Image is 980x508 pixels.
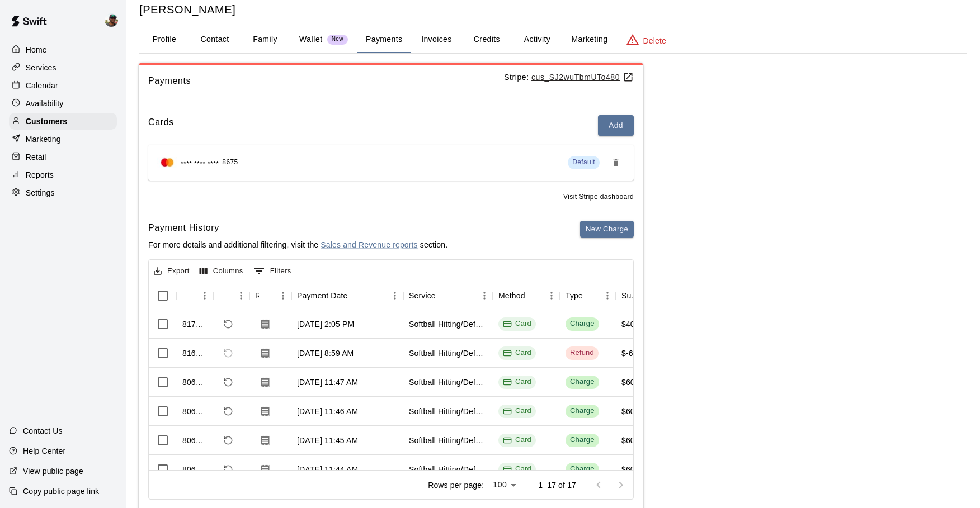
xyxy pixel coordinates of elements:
button: Activity [512,26,562,53]
p: For more details and additional filtering, visit the section. [148,239,447,250]
p: Rows per page: [428,479,484,491]
div: $60.00 [621,464,646,475]
p: Customers [26,116,67,127]
button: Show filters [251,262,294,280]
button: Download Receipt [255,459,275,479]
button: Invoices [411,26,461,53]
span: Payments [148,74,504,88]
button: Select columns [197,263,246,280]
button: Menu [387,287,403,304]
h5: [PERSON_NAME] [139,2,967,17]
div: Service [409,280,436,311]
div: Method [498,280,525,311]
div: Sep 9, 2025, 11:45 AM [297,435,358,446]
div: 817315 [182,319,208,330]
span: Refund payment [219,431,238,450]
img: Ben Boykin [105,13,118,27]
button: Credits [461,26,512,53]
div: Card [503,348,531,358]
span: Refund payment [219,315,238,334]
div: Charge [570,464,595,474]
div: Card [503,377,531,387]
h6: Payment History [148,221,447,235]
button: Profile [139,26,190,53]
button: Sort [182,288,198,303]
button: New Charge [580,221,634,238]
div: Receipt [249,280,291,311]
div: 806544 [182,377,208,388]
div: Sep 15, 2025, 2:05 PM [297,319,354,330]
button: Sort [436,288,451,303]
span: Refund payment [219,460,238,479]
button: Download Receipt [255,430,275,450]
div: Charge [570,319,595,329]
button: Remove [607,154,625,172]
p: Copy public page link [23,486,99,497]
div: Card [503,435,531,445]
a: Settings [9,184,117,201]
p: Availability [26,98,64,109]
button: Family [240,26,290,53]
div: 806536 [182,435,208,446]
button: Contact [190,26,240,53]
p: Services [26,62,56,73]
div: Card [503,464,531,474]
div: 100 [488,477,520,493]
button: Download Receipt [255,343,275,363]
div: 816679 [182,348,208,359]
span: Refund payment [219,402,238,421]
button: Sort [525,288,541,303]
button: Menu [599,287,616,304]
p: 1–17 of 17 [538,479,576,491]
button: Sort [348,288,364,303]
a: Calendar [9,77,117,94]
div: Sep 15, 2025, 8:59 AM [297,348,354,359]
a: Availability [9,95,117,112]
div: Payment Date [297,280,348,311]
button: Sort [259,288,275,303]
div: Receipt [255,280,259,311]
div: Type [566,280,583,311]
div: $-60.00 [621,348,649,359]
div: Services [9,59,117,76]
div: Method [493,280,560,311]
div: $60.00 [621,435,646,446]
div: Card [503,319,531,329]
button: Menu [275,287,291,304]
a: Marketing [9,131,117,148]
p: Delete [643,35,666,46]
button: Menu [196,287,213,304]
div: Ben Boykin [102,9,126,31]
a: Customers [9,113,117,130]
div: 806539 [182,406,208,417]
span: Default [572,158,595,166]
span: 8675 [222,157,238,168]
span: New [327,36,348,43]
div: Softball Hitting/Defense Training: 30 min [409,319,487,330]
div: Card [503,406,531,416]
a: cus_SJ2wuTbmUTo480 [531,73,634,82]
button: Download Receipt [255,401,275,421]
div: $40.00 [621,319,646,330]
a: Retail [9,149,117,165]
a: Home [9,41,117,58]
button: Menu [543,287,560,304]
p: Marketing [26,134,61,145]
p: Stripe: [504,72,634,83]
div: Softball Hitting/Defense Training: 1 hour [409,377,487,388]
a: Stripe dashboard [579,193,634,201]
div: Service [403,280,493,311]
div: Refund [570,348,594,358]
div: basic tabs example [139,26,967,53]
p: Contact Us [23,425,63,436]
a: Reports [9,167,117,183]
div: Subtotal [621,280,639,311]
span: Refund payment [219,373,238,392]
